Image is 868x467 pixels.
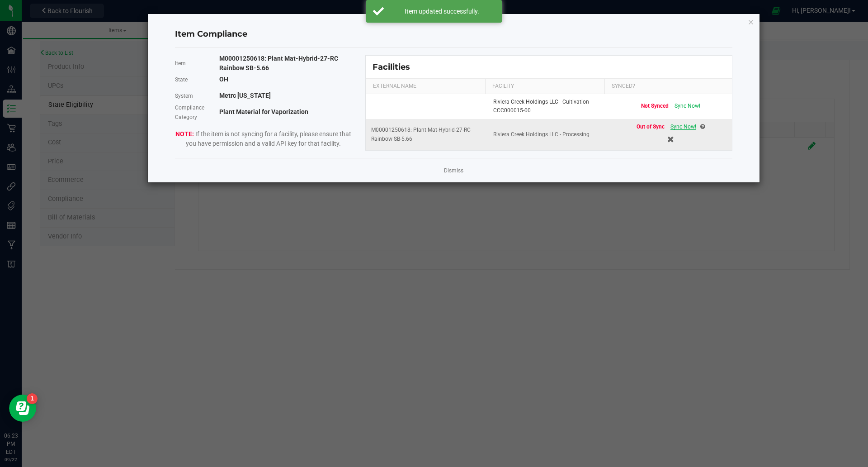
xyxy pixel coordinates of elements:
b: OH [219,76,228,83]
button: Close modal [748,16,754,27]
span: Out of Sync [637,124,665,130]
div: Riviera Creek Holdings LLC - Processing [493,130,604,139]
th: EXTERNAL NAME [366,79,485,94]
h4: Item Compliance [175,29,732,40]
span: If the item is not syncing for a facility, please ensure that you have permission and a valid API... [175,120,352,148]
span: State [175,76,188,83]
button: Cancel button [661,131,680,147]
b: Metrc [US_STATE] [219,92,271,99]
app-cancel-button: Delete Mapping Record [661,131,680,147]
span: System [175,93,193,99]
div: M00001250618: Plant Mat-Hybrid-27-RC Rainbow SB-5.66 [371,126,482,143]
th: SYNCED? [604,79,724,94]
iframe: Resource center [9,395,36,422]
div: Riviera Creek Holdings LLC - Cultivation-CCC000015-00 [493,98,604,115]
b: M00001250618: Plant Mat-Hybrid-27-RC Rainbow SB-5.66 [219,55,338,71]
span: Sync Now! [670,124,696,130]
a: Dismiss [444,167,463,175]
span: Compliance Category [175,105,204,120]
span: Not Synced [641,103,669,109]
span: Item [175,60,186,67]
span: Sync Now! [675,103,700,109]
div: Facilities [373,62,417,72]
div: Item updated successfully. [389,7,495,16]
th: FACILITY [485,79,604,94]
iframe: Resource center unread badge [27,393,38,404]
b: Plant Material for Vaporization [219,108,308,115]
